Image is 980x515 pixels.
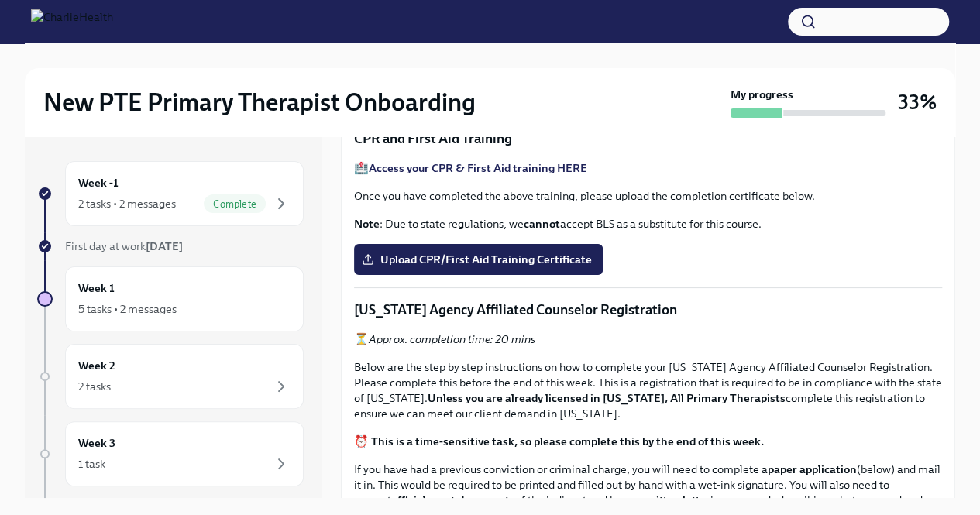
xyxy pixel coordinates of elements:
[369,161,587,175] a: Access your CPR & First Aid training HERE
[354,300,942,319] p: [US_STATE] Agency Affiliated Counselor Registration
[146,239,183,253] strong: [DATE]
[524,217,560,231] strong: cannot
[354,331,942,347] p: ⏳
[365,252,592,267] span: Upload CPR/First Aid Training Certificate
[391,493,515,507] strong: official court documents
[37,239,304,254] a: First day at work[DATE]
[354,244,603,275] label: Upload CPR/First Aid Training Certificate
[37,161,304,226] a: Week -12 tasks • 2 messagesComplete
[78,456,105,472] div: 1 task
[37,344,304,409] a: Week 22 tasks
[369,332,535,346] em: Approx. completion time: 20 mins
[768,462,857,476] strong: paper application
[354,434,764,448] strong: ⏰ This is a time-sensitive task, so please complete this by the end of this week.
[78,379,111,394] div: 2 tasks
[78,174,119,191] h6: Week -1
[898,88,937,116] h3: 33%
[428,391,786,405] strong: Unless you are already licensed in [US_STATE], All Primary Therapists
[731,87,793,102] strong: My progress
[78,196,176,211] div: 2 tasks • 2 messages
[78,434,115,451] h6: Week 3
[642,493,710,507] strong: written letter
[31,9,113,34] img: CharlieHealth
[354,359,942,421] p: Below are the step by step instructions on how to complete your [US_STATE] Agency Affiliated Coun...
[204,198,266,210] span: Complete
[78,280,115,297] h6: Week 1
[354,216,942,232] p: : Due to state regulations, we accept BLS as a substitute for this course.
[37,421,304,486] a: Week 31 task
[354,129,942,148] p: CPR and First Aid Training
[37,266,304,331] a: Week 15 tasks • 2 messages
[354,188,942,204] p: Once you have completed the above training, please upload the completion certificate below.
[354,160,942,176] p: 🏥
[78,301,177,317] div: 5 tasks • 2 messages
[354,217,380,231] strong: Note
[43,87,476,118] h2: New PTE Primary Therapist Onboarding
[78,357,115,374] h6: Week 2
[65,239,183,253] span: First day at work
